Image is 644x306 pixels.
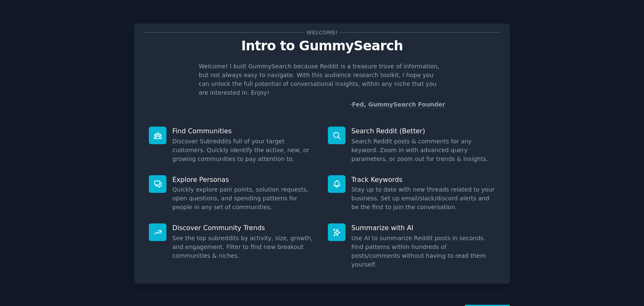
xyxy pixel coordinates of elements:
[351,234,495,269] dd: Use AI to summarize Reddit posts in seconds. Find patterns within hundreds of posts/comments with...
[172,185,316,212] dd: Quickly explore pain points, solution requests, open questions, and spending patterns for people ...
[351,185,495,212] dd: Stay up to date with new threads related to your business. Set up email/slack/discord alerts and ...
[172,127,316,135] p: Find Communities
[172,223,316,232] p: Discover Community Trends
[199,62,445,97] p: Welcome! I built GummySearch because Reddit is a treasure trove of information, but not always ea...
[350,100,445,109] div: -
[351,137,495,163] dd: Search Reddit posts & comments for any keyword. Zoom in with advanced query parameters, or zoom o...
[351,127,495,135] p: Search Reddit (Better)
[143,39,501,53] p: Intro to GummySearch
[351,175,495,184] p: Track Keywords
[172,234,316,260] dd: See the top subreddits by activity, size, growth, and engagement. Filter to find new breakout com...
[351,223,495,232] p: Summarize with AI
[172,175,316,184] p: Explore Personas
[172,137,316,163] dd: Discover Subreddits full of your target customers. Quickly identify the active, new, or growing c...
[352,101,445,108] a: Fed, GummySearch Founder
[305,28,339,37] span: Welcome!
